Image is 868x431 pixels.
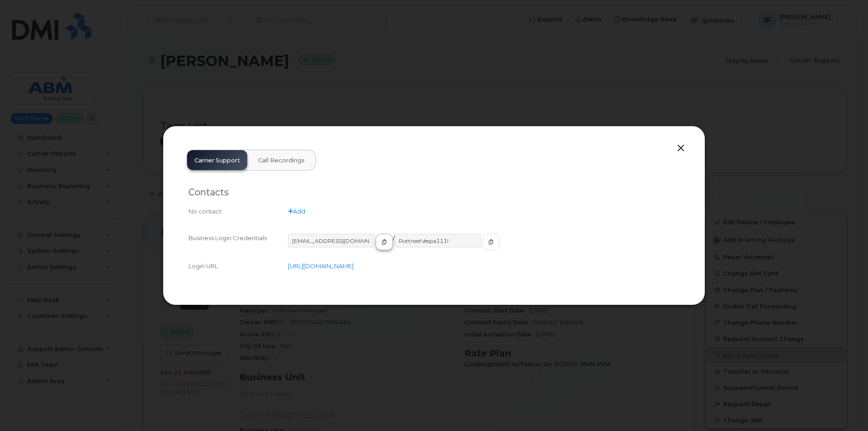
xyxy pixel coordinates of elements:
div: Business Login Credentials [189,234,288,258]
span: Call Recordings [258,157,305,164]
h2: Contacts [189,187,679,198]
button: copy to clipboard [376,234,393,250]
div: Login URL [189,262,288,270]
div: / [288,234,679,258]
a: Add [288,208,305,215]
button: copy to clipboard [482,234,500,250]
a: [URL][DOMAIN_NAME] [288,262,354,270]
div: No contact [189,207,288,216]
